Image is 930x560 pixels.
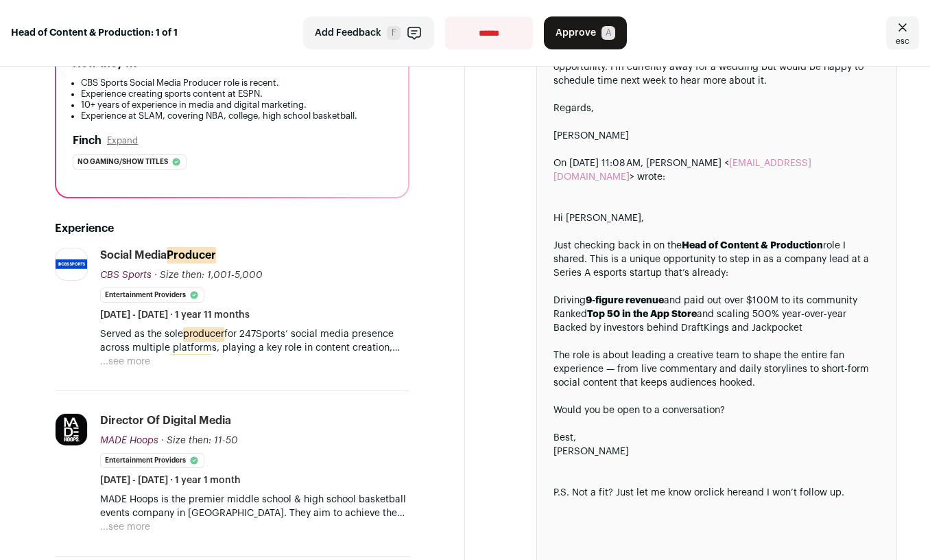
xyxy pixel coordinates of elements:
[107,135,138,146] button: Expand
[553,239,880,280] div: Just checking back in on the role I shared. This is a unique opportunity to step in as a company ...
[544,16,627,49] button: Approve A
[553,404,880,417] div: Would you be open to a conversation?
[553,129,880,143] div: [PERSON_NAME]
[100,327,409,355] p: Served as the sole for 247Sports’ social media presence across multiple platforms, playing a key ...
[56,259,87,269] img: 50e35d8dfda34f81060530483207baf3b2c929fe8ed3e7165b46320ccf5f9944.jpg
[553,211,880,225] div: Hi [PERSON_NAME],
[100,453,204,468] li: Entertainment Providers
[553,307,880,321] li: Ranked and scaling 500% year-over-year
[896,36,909,47] span: esc
[81,78,392,89] li: CBS Sports Social Media Producer role is recent.
[556,26,596,40] span: Approve
[303,16,434,49] button: Add Feedback F
[169,354,213,369] mark: produced
[77,155,168,169] span: No gaming/show titles
[682,241,823,250] strong: Head of Content & Production
[601,26,615,40] span: A
[553,102,880,115] div: Regards,
[183,327,224,342] mark: producer
[553,47,880,88] div: I apologize for the late response. I’d love to hear more about the opportunity. I’m currently awa...
[553,294,880,307] li: Driving and paid out over $100M to its community
[100,355,150,369] button: ...see more
[703,488,747,498] a: click here
[553,349,880,390] div: The role is about leading a creative team to shape the entire fan experience — from live commenta...
[100,474,241,487] span: [DATE] - [DATE] · 1 year 1 month
[161,436,238,445] span: · Size then: 11-50
[73,132,102,149] h2: Finch
[81,100,392,110] li: 10+ years of experience in media and digital marketing.
[553,486,880,500] div: P.S. Not a fit? Just let me know or and I won’t follow up.
[100,520,150,534] button: ...see more
[553,431,880,445] div: Best,
[81,110,392,121] li: Experience at SLAM, covering NBA, college, high school basketball.
[100,413,231,428] div: Director Of Digital Media
[587,310,697,319] strong: Top 50 in the App Store
[154,270,263,280] span: · Size then: 1,001-5,000
[553,445,880,458] div: [PERSON_NAME]
[387,26,401,40] span: F
[553,321,880,335] li: Backed by investors behind DraftKings and Jackpocket
[315,26,381,40] span: Add Feedback
[100,270,152,280] span: CBS Sports
[56,414,87,445] img: 4f7d6c6202da4d37b788dfe2f5e900efdda8b01407259107410c98596800e4c0.jpg
[553,156,880,198] blockquote: On [DATE] 11:08 AM, [PERSON_NAME] < > wrote:
[100,436,158,445] span: MADE Hoops
[100,308,250,322] span: [DATE] - [DATE] · 1 year 11 months
[886,16,919,49] a: Close
[11,26,178,40] strong: Head of Content & Production: 1 of 1
[100,248,216,263] div: Social Media
[100,288,204,303] li: Entertainment Providers
[81,89,392,100] li: Experience creating sports content at ESPN.
[100,493,409,520] p: MADE Hoops is the premier middle school & high school basketball events company in [GEOGRAPHIC_DA...
[586,296,664,305] strong: 9-figure revenue
[55,220,409,237] h2: Experience
[167,247,216,264] mark: Producer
